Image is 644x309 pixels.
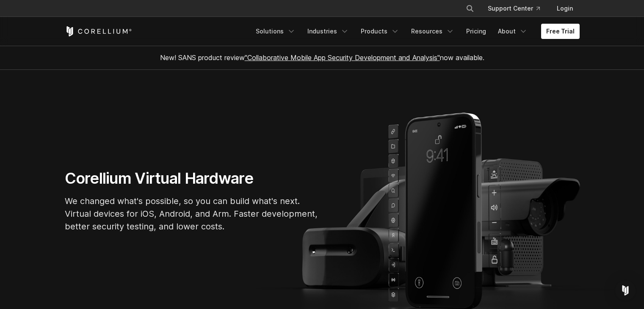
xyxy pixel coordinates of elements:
[160,53,484,62] span: New! SANS product review now available.
[481,1,547,16] a: Support Center
[406,24,459,39] a: Resources
[251,24,580,39] div: Navigation Menu
[302,24,354,39] a: Industries
[461,24,491,39] a: Pricing
[541,24,580,39] a: Free Trial
[65,26,132,36] a: Corellium Home
[615,280,636,301] div: Open Intercom Messenger
[65,195,319,233] p: We changed what's possible, so you can build what's next. Virtual devices for iOS, Android, and A...
[493,24,533,39] a: About
[456,1,580,16] div: Navigation Menu
[462,1,478,16] button: Search
[251,24,301,39] a: Solutions
[245,53,440,62] a: "Collaborative Mobile App Security Development and Analysis"
[65,169,319,188] h1: Corellium Virtual Hardware
[356,24,404,39] a: Products
[550,1,580,16] a: Login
